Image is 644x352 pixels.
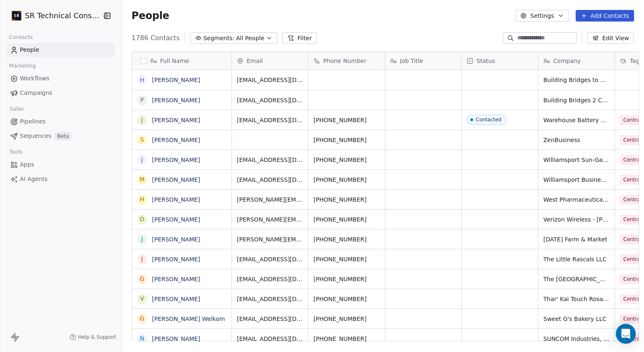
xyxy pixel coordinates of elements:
div: P [140,96,143,104]
span: [PHONE_NUMBER] [314,235,380,244]
div: Phone Number [309,52,385,70]
div: Contacted [476,117,502,123]
div: J [141,255,143,263]
span: [DATE] Farm & Market [543,235,610,244]
span: Thar' Kai Touch Rosancrans [PERSON_NAME] and Reflexology [543,295,610,303]
a: [PERSON_NAME] [152,256,200,263]
span: Sales [6,103,27,115]
img: SR%20Tech%20Consultants%20icon%2080x80.png [12,11,22,21]
a: [PERSON_NAME] [152,296,200,302]
span: [PERSON_NAME][EMAIL_ADDRESS][PERSON_NAME][DOMAIN_NAME] [237,215,303,224]
span: Building Bridges to Careers [543,76,610,84]
span: [PHONE_NUMBER] [314,156,380,164]
a: [PERSON_NAME] [152,335,200,342]
div: Full Name [132,52,232,70]
span: West Pharmaceutical Services - [GEOGRAPHIC_DATA] [543,195,610,204]
div: Company [538,52,615,70]
span: All People [236,34,264,43]
span: Verizon Wireless - [PERSON_NAME] Cellular - [GEOGRAPHIC_DATA] [543,215,610,224]
span: Sweet G's Bakery LLC [543,315,610,323]
span: Full Name [160,57,189,65]
div: M [140,175,145,184]
span: [PHONE_NUMBER] [314,195,380,204]
a: [PERSON_NAME] [152,137,200,143]
span: [EMAIL_ADDRESS][DOMAIN_NAME] [237,76,303,84]
span: Status [477,57,495,65]
span: Help & Support [78,334,116,340]
span: Campaigns [20,89,52,97]
span: [PERSON_NAME][EMAIL_ADDRESS][DOMAIN_NAME] [237,235,303,244]
span: The Little Rascals LLC [543,255,610,263]
a: [PERSON_NAME] Welkom [152,316,225,322]
span: Building Bridges 2 Careers [543,96,610,104]
div: H [140,76,144,84]
a: [PERSON_NAME] [152,196,200,203]
a: People [7,43,115,57]
span: People [132,10,169,22]
span: Tools [6,146,26,158]
a: Campaigns [7,86,115,100]
span: Beta [55,132,71,140]
a: [PERSON_NAME] [152,117,200,123]
div: grid [132,70,232,342]
span: [PHONE_NUMBER] [314,116,380,124]
span: [PHONE_NUMBER] [314,315,380,323]
span: [PERSON_NAME][EMAIL_ADDRESS][PERSON_NAME][DOMAIN_NAME] [237,195,303,204]
div: V [140,294,144,303]
span: [PHONE_NUMBER] [314,295,380,303]
span: [PHONE_NUMBER] [314,255,380,263]
span: SR Technical Consultants [25,10,99,21]
span: The [GEOGRAPHIC_DATA] [543,275,610,283]
a: [PERSON_NAME] [152,97,200,104]
div: J [141,116,143,124]
span: Phone Number [323,57,367,65]
div: S [140,135,144,144]
span: [EMAIL_ADDRESS][DOMAIN_NAME] [237,156,303,164]
span: Email [247,57,263,65]
a: [PERSON_NAME] [152,157,200,163]
span: Company [553,57,581,65]
a: Pipelines [7,115,115,128]
span: [PHONE_NUMBER] [314,176,380,184]
div: Email [232,52,308,70]
a: SequencesBeta [7,129,115,143]
span: Sequences [20,132,51,140]
span: Warehouse Battery Outlet [543,116,610,124]
span: [EMAIL_ADDRESS][DOMAIN_NAME] [237,275,303,283]
span: Tags [630,57,643,65]
div: D [140,215,144,224]
div: N [140,334,144,343]
span: SUNCOM Industries, Inc. [543,335,610,343]
a: Workflows [7,72,115,85]
span: [EMAIL_ADDRESS][DOMAIN_NAME] [237,176,303,184]
span: Williamsport Business Association [543,176,610,184]
div: H [140,195,144,204]
div: Job Title [385,52,461,70]
span: [PHONE_NUMBER] [314,335,380,343]
button: Settings [515,10,569,22]
div: Status [462,52,538,70]
div: J [141,155,143,164]
span: Williamsport Sun-Gazette [543,156,610,164]
a: [PERSON_NAME] [152,176,200,183]
span: ZenBusiness [543,136,610,144]
span: Marketing [5,60,39,72]
span: Segments: [203,34,234,43]
span: [PHONE_NUMBER] [314,275,380,283]
span: [EMAIL_ADDRESS][DOMAIN_NAME] [237,96,303,104]
a: [PERSON_NAME] [152,236,200,243]
div: J [141,235,143,244]
div: G [140,275,144,283]
span: [EMAIL_ADDRESS][DOMAIN_NAME] [237,255,303,263]
a: [PERSON_NAME] [152,77,200,83]
a: Apps [7,158,115,171]
a: [PERSON_NAME] [152,276,200,282]
a: AI Agents [7,172,115,186]
span: [EMAIL_ADDRESS][DOMAIN_NAME] [237,116,303,124]
span: [EMAIL_ADDRESS][DOMAIN_NAME] [237,315,303,323]
button: SR Technical Consultants [10,9,96,23]
span: Job Title [400,57,423,65]
span: Pipelines [20,117,46,126]
span: Apps [20,160,34,169]
button: Edit View [587,32,634,44]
